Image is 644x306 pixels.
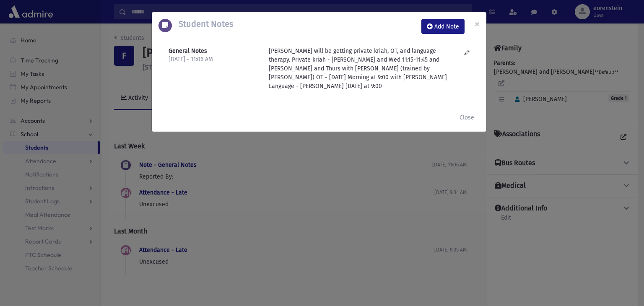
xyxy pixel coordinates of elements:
h5: Student Notes [172,19,233,29]
button: Close [468,12,486,36]
button: Add Note [421,19,465,34]
p: [PERSON_NAME] will be getting private kriah, OT, and language therapy. Private kriah - [PERSON_NA... [269,47,448,91]
b: General Notes [169,47,207,54]
span: × [475,18,480,30]
p: [DATE] • 11:06 AM [169,55,260,64]
button: Close [454,110,480,125]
